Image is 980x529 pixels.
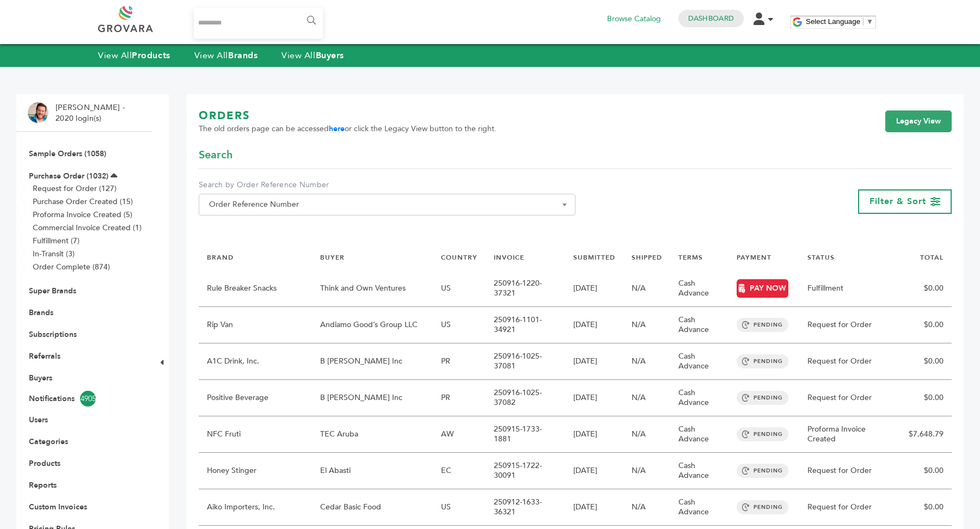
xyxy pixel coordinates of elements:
td: AW [433,416,486,453]
a: View AllProducts [98,50,170,61]
td: EC [433,453,486,489]
td: [DATE] [565,453,623,489]
a: Purchase Order (1032) [29,171,108,181]
td: 250912-1633-36321 [486,489,565,526]
span: Order Reference Number [199,194,575,216]
a: STATUS [807,253,835,262]
td: Request for Order [799,489,885,526]
a: Select Language​ [806,17,873,26]
span: PENDING [737,391,788,405]
a: Reports [29,480,57,490]
span: 4905 [80,391,96,407]
a: Order Complete (874) [33,262,110,272]
td: $0.00 [885,380,952,416]
a: COUNTRY [441,253,477,262]
strong: Products [132,50,170,61]
span: PENDING [737,464,788,478]
td: TEC Aruba [312,416,433,453]
td: Honey Stinger [199,453,312,489]
td: Proforma Invoice Created [799,416,885,453]
td: [DATE] [565,416,623,453]
a: SUBMITTED [573,253,615,262]
td: Positive Beverage [199,380,312,416]
td: US [433,307,486,343]
td: NFC Fruti [199,416,312,453]
a: View AllBrands [194,50,258,61]
a: Referrals [29,351,60,361]
a: Proforma Invoice Created (5) [33,210,132,220]
a: BUYER [320,253,345,262]
td: Rip Van [199,307,312,343]
a: TOTAL [920,253,944,262]
td: US [433,489,486,526]
td: N/A [623,380,670,416]
td: 250916-1025-37081 [486,343,565,380]
a: Buyers [29,373,52,383]
a: TERMS [678,253,703,262]
li: [PERSON_NAME] - 2020 login(s) [56,102,127,124]
span: The old orders page can be accessed or click the Legacy View button to the right. [199,124,497,134]
td: Request for Order [799,307,885,343]
span: ▼ [866,17,873,26]
h1: ORDERS [199,108,497,124]
strong: Brands [228,50,258,61]
td: Cash Advance [670,380,728,416]
a: PAYMENT [737,253,771,262]
td: Cash Advance [670,307,728,343]
a: Users [29,415,48,425]
a: INVOICE [494,253,524,262]
td: Cash Advance [670,489,728,526]
td: [DATE] [565,343,623,380]
td: B [PERSON_NAME] Inc [312,343,433,380]
td: PR [433,343,486,380]
td: N/A [623,489,670,526]
a: BRAND [207,253,234,262]
td: Cash Advance [670,453,728,489]
a: Custom Invoices [29,502,87,512]
td: Rule Breaker Snacks [199,270,312,307]
span: Search [199,147,232,163]
td: N/A [623,416,670,453]
td: N/A [623,307,670,343]
td: A1C Drink, Inc. [199,343,312,380]
td: Cash Advance [670,270,728,307]
td: [DATE] [565,307,623,343]
td: $0.00 [885,453,952,489]
span: Order Reference Number [205,197,569,212]
td: $0.00 [885,307,952,343]
a: PAY NOW [737,279,788,298]
span: Select Language [806,17,860,26]
a: Dashboard [688,14,734,23]
a: View AllBuyers [281,50,344,61]
td: [DATE] [565,489,623,526]
a: Subscriptions [29,329,77,340]
a: Notifications4905 [29,391,140,407]
td: El Abasti [312,453,433,489]
td: Cash Advance [670,343,728,380]
td: Andiamo Good’s Group LLC [312,307,433,343]
td: Request for Order [799,343,885,380]
a: Fulfillment (7) [33,236,79,246]
td: [DATE] [565,380,623,416]
td: [DATE] [565,270,623,307]
span: PENDING [737,500,788,514]
td: Cedar Basic Food [312,489,433,526]
span: Filter & Sort [869,195,926,207]
td: $0.00 [885,489,952,526]
td: 250916-1025-37082 [486,380,565,416]
input: Search... [194,8,323,39]
a: Purchase Order Created (15) [33,196,133,207]
span: PENDING [737,427,788,441]
td: $0.00 [885,270,952,307]
td: 250915-1733-1881 [486,416,565,453]
td: Fulfillment [799,270,885,307]
td: PR [433,380,486,416]
a: Sample Orders (1058) [29,149,106,159]
a: Request for Order (127) [33,183,117,194]
td: Cash Advance [670,416,728,453]
span: ​ [863,17,863,26]
td: N/A [623,343,670,380]
td: Aiko Importers, Inc. [199,489,312,526]
td: $7,648.79 [885,416,952,453]
a: Categories [29,436,68,447]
